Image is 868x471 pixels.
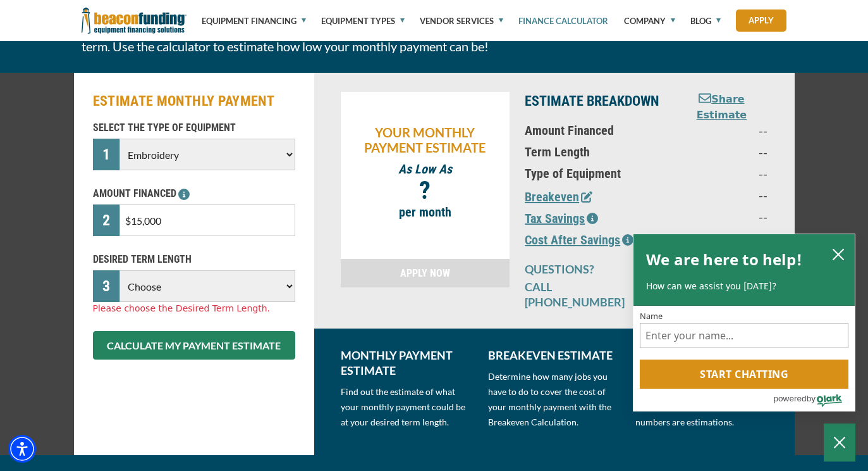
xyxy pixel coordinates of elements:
[525,230,633,249] button: Cost After Savings
[93,186,295,201] p: AMOUNT FINANCED
[736,9,786,32] a: Apply
[488,369,620,430] p: Determine how many jobs you have to do to cover the cost of your monthly payment with the Breakev...
[646,247,802,272] h2: We are here to help!
[824,424,855,462] button: Close Chatbox
[341,348,473,378] p: MONTHLY PAYMENT ESTIMATE
[675,123,767,138] p: --
[675,209,767,224] p: --
[828,245,848,263] button: close chatbox
[347,161,504,177] p: As Low As
[675,230,767,246] p: --
[8,435,36,463] div: Accessibility Menu
[93,92,295,111] h2: ESTIMATE MONTHLY PAYMENT
[640,323,848,348] input: Name
[640,360,848,389] button: Start chatting
[93,252,295,267] p: DESIRED TERM LENGTH
[525,144,660,160] p: Term Length
[640,312,848,320] label: Name
[488,348,620,363] p: BREAKEVEN ESTIMATE
[93,270,120,302] div: 3
[525,166,660,181] p: Type of Equipment
[341,384,473,430] p: Find out the estimate of what your monthly payment could be at your desired term length.
[525,209,598,228] button: Tax Savings
[773,389,855,411] a: Powered by Olark
[93,120,295,135] p: SELECT THE TYPE OF EQUIPMENT
[525,92,660,111] p: ESTIMATE BREAKDOWN
[93,331,295,360] button: CALCULATE MY PAYMENT ESTIMATE
[675,144,767,160] p: --
[675,166,767,181] p: --
[347,183,504,198] p: ?
[675,187,767,203] p: --
[807,391,816,406] span: by
[675,92,767,123] button: Share Estimate
[341,259,510,287] a: APPLY NOW
[773,391,806,406] span: powered
[93,302,295,315] div: Please choose the Desired Term Length.
[119,204,295,236] input: $
[347,204,504,220] p: per month
[93,139,120,170] div: 1
[633,234,855,412] div: olark chatbox
[347,125,504,155] p: YOUR MONTHLY PAYMENT ESTIMATE
[525,187,592,206] button: Breakeven
[525,123,660,138] p: Amount Financed
[525,279,639,310] p: CALL [PHONE_NUMBER]
[525,261,639,277] p: QUESTIONS?
[646,280,842,292] p: How can we assist you [DATE]?
[93,204,120,236] div: 2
